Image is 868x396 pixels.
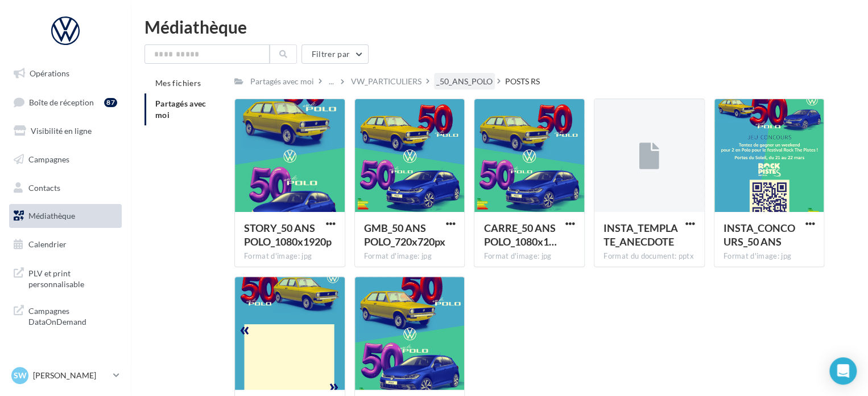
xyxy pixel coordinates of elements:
[28,239,67,249] span: Calendrier
[28,182,60,192] span: Contacts
[724,222,795,248] span: INSTA_CONCOURS_50 ANS
[7,62,124,85] a: Opérations
[14,370,27,381] span: SW
[31,126,92,136] span: Visibilité en ligne
[155,99,206,120] span: Partagés avec moi
[7,176,124,200] a: Contacts
[364,222,445,248] span: GMB_50 ANS POLO_720x720px
[829,357,857,385] div: Open Intercom Messenger
[244,251,336,262] div: Format d'image: jpg
[155,78,201,88] span: Mes fichiers
[7,261,124,295] a: PLV et print personnalisable
[604,251,695,262] div: Format du document: pptx
[29,97,94,107] span: Boîte de réception
[7,148,124,172] a: Campagnes
[326,74,336,89] div: ...
[28,211,75,221] span: Médiathèque
[604,222,678,248] span: INSTA_TEMPLATE_ANECDOTE
[483,222,556,248] span: CARRE_50 ANS POLO_1080x1080px
[104,98,117,107] div: 87
[9,365,122,386] a: SW [PERSON_NAME]
[505,76,540,87] div: POSTS RS
[250,76,314,87] div: Partagés avec moi
[244,222,332,248] span: STORY_50 ANS POLO_1080x1920p
[7,90,124,115] a: Boîte de réception87
[30,68,69,78] span: Opérations
[144,18,854,35] div: Médiathèque
[351,76,421,87] div: VW_PARTICULIERS
[7,204,124,228] a: Médiathèque
[28,266,117,290] span: PLV et print personnalisable
[483,251,575,262] div: Format d'image: jpg
[7,299,124,332] a: Campagnes DataOnDemand
[7,119,124,143] a: Visibilité en ligne
[28,303,117,328] span: Campagnes DataOnDemand
[436,76,493,87] div: _50_ANS_POLO
[33,370,109,381] p: [PERSON_NAME]
[7,232,124,256] a: Calendrier
[28,154,69,164] span: Campagnes
[724,251,815,262] div: Format d'image: jpg
[364,251,456,262] div: Format d'image: jpg
[301,44,369,64] button: Filtrer par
